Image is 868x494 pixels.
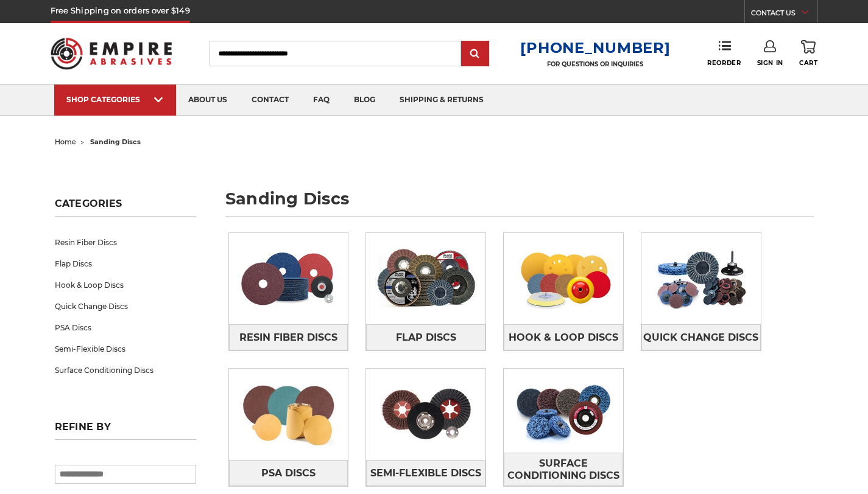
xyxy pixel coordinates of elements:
div: SHOP CATEGORIES [66,95,164,104]
img: Flap Discs [366,237,485,321]
a: CONTACT US [751,6,817,23]
span: sanding discs [90,137,141,146]
a: Flap Discs [55,253,196,274]
span: Semi-Flexible Discs [370,463,481,484]
a: Flap Discs [366,324,485,350]
a: Surface Conditioning Discs [504,453,623,486]
a: [PHONE_NUMBER] [520,39,670,57]
span: Resin Fiber Discs [239,327,337,348]
a: about us [176,85,239,116]
a: Quick Change Discs [641,324,761,350]
a: Quick Change Discs [55,296,196,317]
a: Surface Conditioning Discs [55,360,196,381]
a: Resin Fiber Discs [229,324,348,350]
img: Resin Fiber Discs [229,237,348,321]
span: Quick Change Discs [643,327,758,348]
a: Semi-Flexible Discs [366,460,485,486]
a: blog [342,85,387,116]
p: FOR QUESTIONS OR INQUIRIES [520,60,670,68]
h1: sanding discs [225,190,814,217]
span: Reorder [707,59,741,67]
a: Hook & Loop Discs [55,274,196,296]
img: Empire Abrasives [51,30,172,77]
img: Surface Conditioning Discs [504,369,623,453]
img: Quick Change Discs [641,237,761,321]
a: shipping & returns [387,85,496,116]
span: Cart [799,59,817,67]
img: Semi-Flexible Discs [366,372,485,456]
span: Hook & Loop Discs [509,327,618,348]
span: Flap Discs [396,327,456,348]
h5: Categories [55,198,196,217]
a: Semi-Flexible Discs [55,338,196,360]
a: Cart [799,40,817,67]
span: PSA Discs [261,463,316,484]
a: PSA Discs [55,317,196,338]
span: Surface Conditioning Discs [504,453,623,486]
a: Resin Fiber Discs [55,232,196,253]
img: Hook & Loop Discs [504,237,623,321]
a: contact [239,85,301,116]
a: PSA Discs [229,460,348,486]
span: Sign In [757,59,783,67]
a: home [55,137,76,146]
img: PSA Discs [229,372,348,456]
a: Reorder [707,40,741,66]
a: faq [301,85,342,116]
a: Hook & Loop Discs [504,324,623,350]
h5: Refine by [55,421,196,440]
input: Submit [463,42,487,66]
